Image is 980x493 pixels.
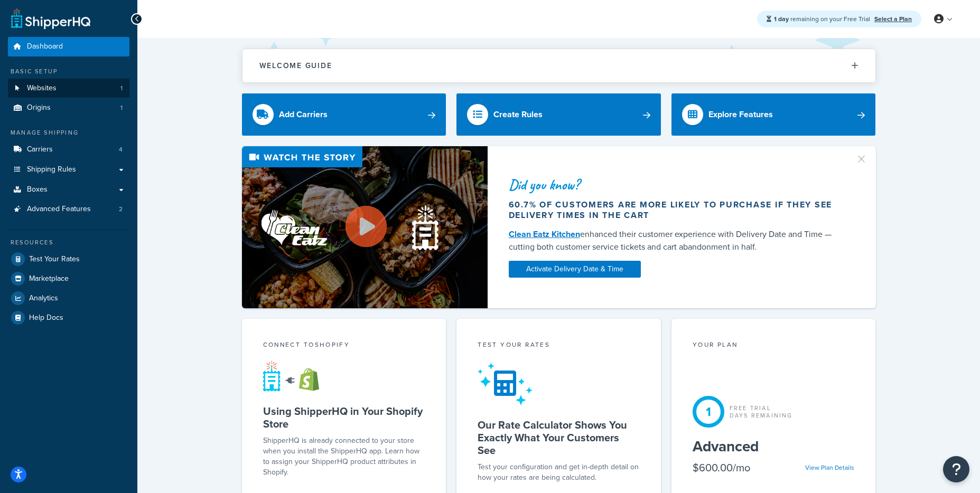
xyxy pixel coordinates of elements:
[242,49,875,82] button: Welcome Guide
[8,37,129,56] a: Dashboard
[509,177,843,192] div: Did you know?
[8,140,129,159] a: Carriers4
[8,308,129,327] a: Help Docs
[242,146,488,308] img: Video thumbnail
[805,463,854,472] a: View Plan Details
[29,274,69,283] span: Marketplace
[8,200,129,219] li: Advanced Features
[8,67,129,76] div: Basic Setup
[493,107,543,122] div: Create Rules
[456,93,661,136] a: Create Rules
[259,62,332,70] h2: Welcome Guide
[478,419,640,457] h5: Our Rate Calculator Shows You Exactly What Your Customers See
[8,79,129,98] a: Websites1
[874,14,912,24] a: Select a Plan
[120,84,123,93] span: 1
[8,269,129,288] a: Marketplace
[29,255,80,264] span: Test Your Rates
[242,93,446,136] a: Add Carriers
[509,228,843,253] div: enhanced their customer experience with Delivery Date and Time — cutting both customer service ti...
[8,160,129,179] a: Shipping Rules
[120,103,123,112] span: 1
[943,456,969,482] button: Open Resource Center
[119,205,123,214] span: 2
[263,340,425,352] div: Connect to Shopify
[8,200,129,219] a: Advanced Features2
[730,404,793,419] div: Free Trial Days Remaining
[509,261,641,278] a: Activate Delivery Date & Time
[8,98,129,118] li: Origins
[27,103,51,112] span: Origins
[693,396,724,428] div: 1
[279,107,328,122] div: Add Carriers
[27,205,91,214] span: Advanced Features
[29,314,63,323] span: Help Docs
[693,460,750,475] div: $600.00/mo
[478,462,640,483] div: Test your configuration and get in-depth detail on how your rates are being calculated.
[119,145,123,154] span: 4
[27,165,76,174] span: Shipping Rules
[693,438,855,455] h5: Advanced
[263,360,329,392] img: connect-shq-shopify-9b9a8c5a.svg
[8,180,129,200] a: Boxes
[774,14,789,24] strong: 1 day
[8,238,129,247] div: Resources
[8,289,129,308] a: Analytics
[478,340,640,352] div: Test your rates
[8,98,129,118] a: Origins1
[774,14,872,24] span: remaining on your Free Trial
[8,79,129,98] li: Websites
[263,435,425,478] p: ShipperHQ is already connected to your store when you install the ShipperHQ app. Learn how to ass...
[708,107,773,122] div: Explore Features
[263,405,425,430] h5: Using ShipperHQ in Your Shopify Store
[693,340,855,352] div: Your Plan
[8,140,129,159] li: Carriers
[27,84,57,93] span: Websites
[27,145,53,154] span: Carriers
[29,294,58,303] span: Analytics
[671,93,876,136] a: Explore Features
[27,42,63,51] span: Dashboard
[509,228,580,240] a: Clean Eatz Kitchen
[27,185,48,194] span: Boxes
[509,200,843,221] div: 60.7% of customers are more likely to purchase if they see delivery times in the cart
[8,250,129,269] a: Test Your Rates
[8,128,129,137] div: Manage Shipping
